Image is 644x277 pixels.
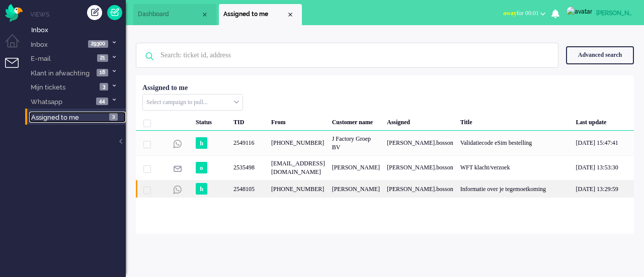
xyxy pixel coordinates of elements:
[5,58,28,80] li: Tickets menu
[136,155,634,180] div: 2535498
[567,7,592,17] img: avatar
[286,11,294,19] div: Close tab
[268,111,329,131] div: From
[31,26,48,34] span: Inbox
[230,111,268,131] div: TID
[107,5,122,20] a: Quick Ticket
[29,112,126,123] a: Assigned to me 3
[329,180,383,198] div: [PERSON_NAME]
[503,10,539,17] span: for 00:01
[29,64,90,82] span: Klant in afwachting
[572,111,634,131] div: Last update
[223,10,286,19] span: Assigned to me
[96,98,108,105] span: 44
[196,162,207,173] span: o
[5,7,23,14] a: Omnidesk
[29,93,62,111] span: Whatsapp
[30,10,126,19] li: Views
[153,43,544,67] input: Search: ticket id, address
[596,8,634,18] div: [PERSON_NAME].bosson
[87,5,102,20] div: Create ticket
[383,155,457,180] div: [PERSON_NAME].bosson
[457,111,573,131] div: Title
[138,10,201,19] span: Dashboard
[572,155,634,180] div: [DATE] 13:53:30
[497,3,551,25] li: awayfor 00:01
[29,36,48,53] span: Inbox
[565,6,634,17] a: [PERSON_NAME].bosson
[268,155,329,180] div: [EMAIL_ADDRESS][DOMAIN_NAME]
[457,155,573,180] div: WFT klacht/verzoek
[230,131,268,155] div: 2549116
[5,34,28,57] li: Dashboard menu
[88,40,108,48] span: 29300
[29,50,51,67] span: E-mail
[196,137,207,149] span: h
[503,10,517,17] span: away
[97,69,108,76] span: 18
[201,11,209,19] div: Close tab
[329,155,383,180] div: [PERSON_NAME]
[136,131,634,155] div: 2549116
[97,54,108,62] span: 21
[572,131,634,155] div: [DATE] 15:47:41
[230,155,268,180] div: 2535498
[572,180,634,198] div: [DATE] 13:29:59
[142,83,188,93] div: Assigned to me
[192,111,230,131] div: Status
[329,111,383,131] div: Customer name
[566,46,634,64] div: Advanced search
[383,131,457,155] div: [PERSON_NAME].bosson
[100,83,108,90] span: 3
[136,43,163,69] img: ic-search-icon.svg
[173,164,182,173] img: ic_e-mail_grey.svg
[457,131,573,155] div: Validatiecode eSim bestelling
[173,140,182,148] img: ic_whatsapp_grey.svg
[31,114,79,121] span: Assigned to me
[219,4,302,25] li: View
[29,78,65,96] span: Mijn tickets
[268,180,329,198] div: [PHONE_NUMBER]
[457,180,573,198] div: Informatie over je tegemoetkoming
[383,111,457,131] div: Assigned
[196,183,207,195] span: h
[329,131,383,155] div: J Factory Groep BV
[268,131,329,155] div: [PHONE_NUMBER]
[230,180,268,198] div: 2548105
[5,4,23,22] img: flow_omnibird.svg
[497,6,551,21] button: awayfor 00:01
[173,186,182,194] img: ic_whatsapp_grey.svg
[136,180,634,198] div: 2548105
[133,4,216,25] li: Dashboard
[29,24,126,35] a: Inbox
[109,113,118,121] span: 3
[383,180,457,198] div: [PERSON_NAME].bosson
